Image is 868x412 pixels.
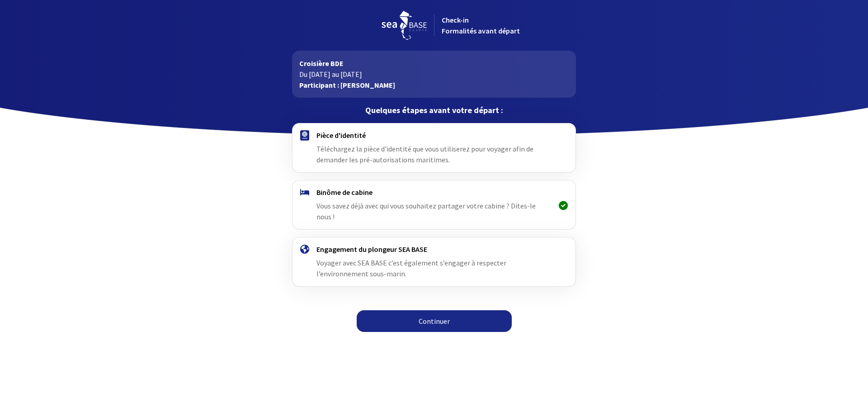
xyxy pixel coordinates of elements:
img: engagement.svg [300,245,309,254]
h4: Engagement du plongeur SEA BASE [316,245,551,254]
img: binome.svg [300,189,309,195]
h4: Binôme de cabine [316,188,551,197]
p: Quelques étapes avant votre départ : [292,105,576,116]
img: logo_seabase.svg [382,11,427,40]
span: Voyager avec SEA BASE c’est également s’engager à respecter l’environnement sous-marin. [316,258,506,278]
img: passport.svg [300,130,309,141]
span: Check-in Formalités avant départ [442,15,520,35]
a: Continuer [357,310,512,332]
h4: Pièce d'identité [316,131,551,140]
p: Du [DATE] au [DATE] [299,69,568,80]
span: Vous savez déjà avec qui vous souhaitez partager votre cabine ? Dites-le nous ! [316,201,536,221]
span: Téléchargez la pièce d'identité que vous utiliserez pour voyager afin de demander les pré-autoris... [316,144,533,164]
p: Participant : [PERSON_NAME] [299,80,568,90]
p: Croisière BDE [299,58,568,69]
